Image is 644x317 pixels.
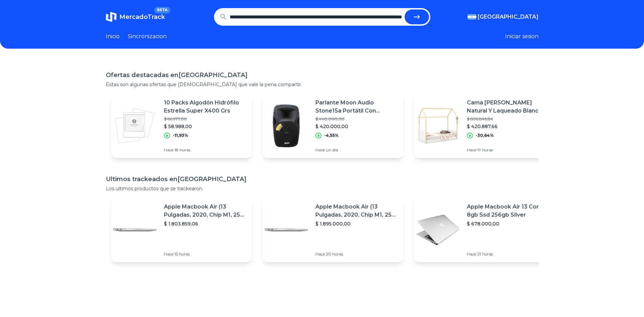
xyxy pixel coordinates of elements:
a: Featured imageCama [PERSON_NAME] Natural Y Laqueado Blanco$ 606.846,86$ 420.887,66-30,64%Hace 17 ... [414,93,555,158]
p: Hace 20 horas [315,251,398,257]
p: Parlante Moon Audio Stone15a Portátil Con Bluetooth Negro 220v [315,99,398,115]
p: Hace 21 horas [467,251,549,257]
a: Featured imageParlante Moon Audio Stone15a Portátil Con Bluetooth Negro 220v$ 440.000,00$ 420.000... [263,93,403,158]
p: $ 66.977,00 [164,116,246,122]
p: Apple Macbook Air 13 Core I5 8gb Ssd 256gb Silver [467,203,549,219]
h1: Ultimos trackeados en [GEOGRAPHIC_DATA] [106,174,539,184]
img: Featured image [414,102,461,149]
img: Featured image [111,102,159,149]
a: Featured imageApple Macbook Air (13 Pulgadas, 2020, Chip M1, 256 Gb De Ssd, 8 Gb De Ram) - Plata$... [111,197,252,262]
p: Hace 15 horas [164,251,246,257]
img: Argentina [468,14,476,20]
p: -30,64% [476,133,494,138]
p: $ 420.887,66 [467,123,549,130]
img: Featured image [111,206,159,253]
a: Sincronizacion [128,32,167,41]
a: Featured image10 Packs Algodón Hidrófilo Estrella Super X400 Grs$ 66.977,00$ 58.988,00-11,93%Hace... [111,93,252,158]
p: 10 Packs Algodón Hidrófilo Estrella Super X400 Grs [164,99,246,115]
a: MercadoTrackBETA [106,11,165,22]
p: $ 420.000,00 [315,123,398,130]
p: $ 678.000,00 [467,220,549,227]
p: Apple Macbook Air (13 Pulgadas, 2020, Chip M1, 256 Gb De Ssd, 8 Gb De Ram) - Plata [164,203,246,219]
a: Featured imageApple Macbook Air (13 Pulgadas, 2020, Chip M1, 256 Gb De Ssd, 8 Gb De Ram) - Plata$... [263,197,403,262]
img: MercadoTrack [106,11,117,22]
img: Featured image [414,206,461,253]
p: $ 58.988,00 [164,123,246,130]
p: Los ultimos productos que se trackearon. [106,185,539,192]
button: Iniciar sesion [505,32,539,41]
p: Apple Macbook Air (13 Pulgadas, 2020, Chip M1, 256 Gb De Ssd, 8 Gb De Ram) - Plata [315,203,398,219]
span: [GEOGRAPHIC_DATA] [478,13,539,21]
img: Featured image [263,206,310,253]
img: Featured image [263,102,310,149]
p: $ 606.846,86 [467,116,549,122]
a: Inicio [106,32,120,41]
p: Hace 18 horas [164,147,246,153]
h1: Ofertas destacadas en [GEOGRAPHIC_DATA] [106,70,539,80]
p: Hace un día [315,147,398,153]
p: -4,55% [324,133,339,138]
p: $ 1.803.859,06 [164,220,246,227]
p: Estas son algunas ofertas que [DEMOGRAPHIC_DATA] que vale la pena compartir. [106,81,539,88]
p: Cama [PERSON_NAME] Natural Y Laqueado Blanco [467,99,549,115]
button: [GEOGRAPHIC_DATA] [468,13,539,21]
p: $ 440.000,00 [315,116,398,122]
a: Featured imageApple Macbook Air 13 Core I5 8gb Ssd 256gb Silver$ 678.000,00Hace 21 horas [414,197,555,262]
p: $ 1.895.000,00 [315,220,398,227]
span: BETA [154,7,170,14]
p: Hace 17 horas [467,147,549,153]
p: -11,93% [173,133,188,138]
span: MercadoTrack [119,13,165,21]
